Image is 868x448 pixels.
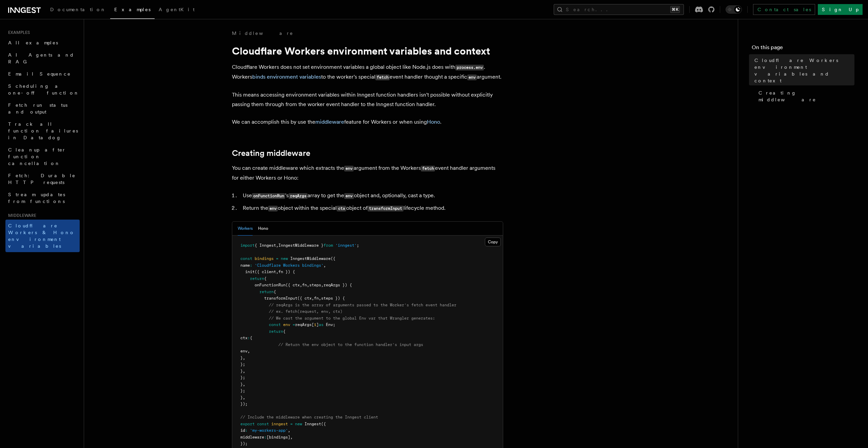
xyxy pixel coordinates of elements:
[250,428,288,433] span: 'my-workers-app'
[271,422,288,426] span: inngest
[268,206,278,211] code: env
[240,349,248,353] span: env
[5,169,80,188] a: Fetch: Durable HTTP requests
[289,193,308,199] code: reqArgs
[295,422,302,426] span: new
[252,193,285,199] code: onFunctionRun
[240,428,245,433] span: id
[232,90,503,109] p: This means accessing environment variables within Inngest function handlers isn't possible withou...
[276,256,278,261] span: =
[114,7,151,12] span: Examples
[290,422,293,426] span: =
[240,243,255,248] span: import
[243,369,245,373] span: ,
[240,256,252,261] span: const
[110,2,155,19] a: Examples
[241,191,503,201] li: Use 's array to get the object and, optionally, cast a type.
[240,362,245,367] span: };
[8,173,76,185] span: Fetch: Durable HTTP requests
[250,263,252,268] span: :
[240,402,248,406] span: });
[304,422,321,426] span: Inngest
[368,206,403,211] code: transformInput
[314,296,319,301] span: fn
[278,342,423,347] span: // Return the env object to the function handler's input args
[290,435,293,440] span: ,
[5,30,30,35] span: Examples
[264,296,297,301] span: transformInput
[323,283,352,287] span: reqArgs }) {
[754,57,854,84] span: Cloudflare Workers environment variables and context
[245,269,255,274] span: init
[316,322,319,327] span: ]
[274,289,276,294] span: {
[269,316,435,321] span: // We cast the argument to the global Env var that Wrangler generates:
[232,117,503,127] p: We can accomplish this by use the feature for Workers or when using .
[232,30,294,37] a: Middleware
[753,4,815,15] a: Contact sales
[232,45,503,57] h1: Cloudflare Workers environment variables and context
[455,65,484,70] code: process.env
[5,68,80,80] a: Email Sequence
[333,322,335,327] span: ;
[726,5,742,14] button: Toggle dark mode
[323,263,326,268] span: ,
[250,335,252,340] span: {
[5,80,80,99] a: Scheduling a one-off function
[248,349,250,353] span: ,
[281,256,288,261] span: new
[232,148,310,158] a: Creating middleware
[321,283,323,287] span: ,
[240,441,248,446] span: });
[8,192,65,204] span: Stream updates from functions
[255,283,285,287] span: onFunctionRun
[5,213,36,218] span: Middleware
[252,74,321,80] a: binds environment variables
[5,37,80,49] a: All examples
[255,263,323,268] span: 'Cloudflare Workers bindings'
[278,243,323,248] span: InngestMiddleware }
[269,322,281,327] span: const
[335,243,357,248] span: 'inngest'
[258,222,268,236] button: Hono
[240,263,250,268] span: name
[243,382,245,387] span: ,
[319,296,321,301] span: ,
[241,203,503,213] li: Return the object within the special object of lifecycle method.
[319,322,323,327] span: as
[267,435,290,440] span: [bindings]
[240,415,378,420] span: // Include the middleware when creating the Inngest client
[315,119,344,125] a: middleware
[297,296,312,301] span: ({ ctx
[321,296,345,301] span: steps }) {
[326,322,333,327] span: Env
[5,144,80,169] a: Cleanup after function cancellation
[50,7,106,12] span: Documentation
[314,322,316,327] span: 1
[357,243,359,248] span: ;
[375,75,390,80] code: fetch
[295,322,314,327] span: reqArgs[
[337,206,346,211] code: ctx
[5,118,80,144] a: Track all function failures in Datadog
[307,283,309,287] span: ,
[8,102,67,115] span: Fetch run status and output
[8,83,79,96] span: Scheduling a one-off function
[269,329,283,334] span: return
[278,269,295,274] span: fn }) {
[245,428,248,433] span: :
[283,329,285,334] span: {
[5,49,80,68] a: AI Agents and RAG
[240,422,255,426] span: export
[285,283,300,287] span: ({ ctx
[421,166,435,171] code: fetch
[255,243,276,248] span: { Inngest
[46,2,110,18] a: Documentation
[264,276,267,281] span: {
[269,309,342,314] span: // ex. fetch(request, env, ctx)
[232,62,503,82] p: Cloudflare Workers does not set environment variables a global object like Node.js does with . Wo...
[321,422,326,426] span: ({
[155,2,199,18] a: AgentKit
[8,223,75,249] span: Cloudflare Workers & Hono environment variables
[8,40,58,45] span: All examples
